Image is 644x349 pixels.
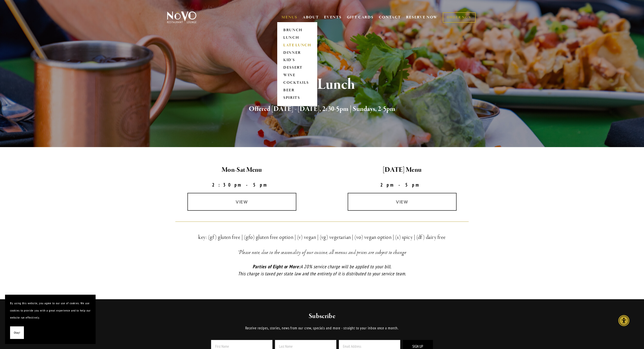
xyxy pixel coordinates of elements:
a: COCKTAILS [281,79,313,87]
button: Okay! [10,326,24,339]
a: CONTACT [379,13,401,22]
a: BEER [281,87,313,94]
strong: 2:30pm-5pm [212,182,272,188]
img: Novo Restaurant &amp; Lounge [166,11,197,24]
a: WINE [281,72,313,79]
a: view [187,193,297,211]
a: DINNER [281,49,313,57]
h2: Offered [DATE] - [DATE], 2:30-5pm | Sundays, 2-5pm [175,104,469,114]
a: MENUS [281,15,297,20]
h3: key: (gf) gluten free | (gfo) gluten free option | (v) vegan | (vg) vegetarian | (vo) vegan optio... [175,233,469,242]
a: SPIRITS [281,94,313,102]
a: LUNCH [281,34,313,41]
a: ABOUT [303,15,319,20]
span: Sign Up [412,344,423,349]
em: *Please note, due to the seasonality of our cuisine, all menus and prices are subject to change [238,249,407,256]
p: Receive recipes, stories, news from our crew, specials and more - straight to your inbox once a m... [197,325,447,331]
a: EVENTS [324,15,341,20]
h1: Late Lunch [175,76,469,93]
a: BRUNCH [281,26,313,34]
em: Parties of Eight or More: [253,264,300,270]
a: DESSERT [281,64,313,72]
a: KID'S [281,57,313,64]
a: RESERVE NOW [406,13,438,22]
a: GIFT CARDS [347,13,374,22]
a: ORDER NOW [443,12,476,23]
a: view [348,193,457,211]
span: Okay! [14,329,20,336]
div: Accessibility Menu [618,315,629,326]
h2: [DATE] Menu [326,165,478,175]
h2: Mon-Sat Menu [166,165,318,175]
p: By using this website, you agree to our use of cookies. We use cookies to provide you with a grea... [10,300,91,321]
h2: Subscribe [197,312,447,321]
strong: 2pm-5pm [380,182,424,188]
section: Cookie banner [5,295,96,344]
em: A 20% service charge will be applied to your bill. This charge is taxed per state law and the ent... [238,264,406,277]
a: LATE LUNCH [281,41,313,49]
